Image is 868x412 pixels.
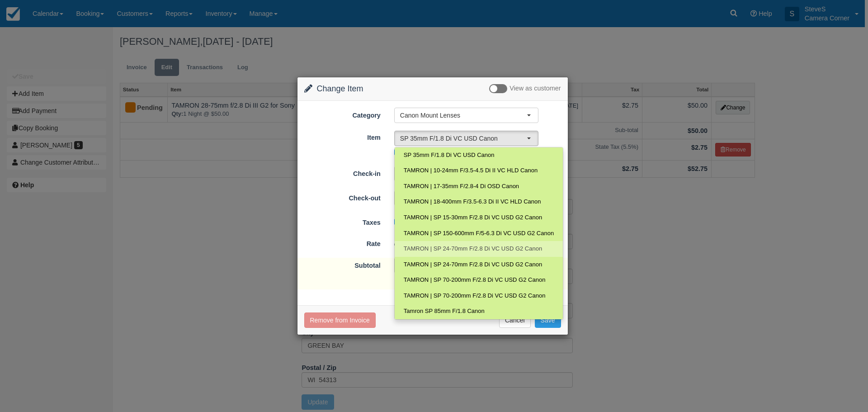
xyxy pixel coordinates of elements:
[404,292,546,300] span: TAMRON | SP 70-200mm F/2.8 Di VC USD G2 Canon
[387,237,568,252] div: 1 Night @ $40.00
[404,213,542,222] span: TAMRON | SP 15-30mm F/2.8 Di VC USD G2 Canon
[404,166,538,175] span: TAMRON | 10-24mm F/3.5-4.5 Di II VC HLD Canon
[400,134,527,143] span: SP 35mm F/1.8 Di VC USD Canon
[400,111,527,120] span: Canon Mount Lenses
[404,307,485,316] span: Tamron SP 85mm F/1.8 Canon
[404,245,542,253] span: TAMRON | SP 24-70mm F/2.8 Di VC USD G2 Canon
[535,313,561,328] button: Save
[394,131,538,146] button: SP 35mm F/1.8 Di VC USD Canon
[404,276,546,284] span: TAMRON | SP 70-200mm F/2.8 Di VC USD G2 Canon
[317,84,363,93] span: Change Item
[404,151,495,160] span: SP 35mm F/1.8 Di VC USD Canon
[509,85,561,92] span: View as customer
[404,182,519,191] span: TAMRON | 17-35mm F/2.8-4 Di OSD Canon
[304,313,376,328] button: Remove from Invoice
[297,258,387,270] label: Subtotal
[297,130,387,142] label: Item
[404,260,542,269] span: TAMRON | SP 24-70mm F/2.8 Di VC USD G2 Canon
[394,108,538,123] button: Canon Mount Lenses
[297,190,387,203] label: Check-out
[499,313,531,328] button: Cancel
[297,166,387,179] label: Check-in
[404,229,554,238] span: TAMRON | SP 150-600mm F/5-6.3 Di VC USD G2 Canon
[297,236,387,249] label: Rate
[404,198,541,206] span: TAMRON | 18-400mm F/3.5-6.3 Di II VC HLD Canon
[297,108,387,120] label: Category
[297,215,387,227] label: Taxes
